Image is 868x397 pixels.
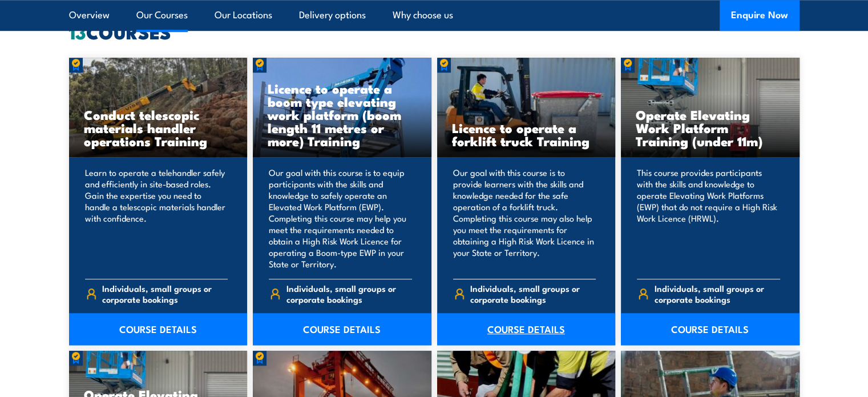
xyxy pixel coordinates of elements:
p: This course provides participants with the skills and knowledge to operate Elevating Work Platfor... [637,167,780,270]
h3: Operate Elevating Work Platform Training (under 11m) [636,108,785,147]
span: Individuals, small groups or corporate bookings [470,283,596,304]
a: COURSE DETAILS [253,313,431,345]
h3: Conduct telescopic materials handler operations Training [84,108,233,147]
span: Individuals, small groups or corporate bookings [655,283,780,304]
h3: Licence to operate a boom type elevating work platform (boom length 11 metres or more) Training [268,82,417,147]
p: Our goal with this course is to provide learners with the skills and knowledge needed for the saf... [453,167,596,270]
span: Individuals, small groups or corporate bookings [286,283,412,304]
h2: COURSES [69,23,800,39]
p: Our goal with this course is to equip participants with the skills and knowledge to safely operat... [269,167,412,270]
a: COURSE DETAILS [69,313,248,345]
span: Individuals, small groups or corporate bookings [102,283,228,304]
a: COURSE DETAILS [437,313,616,345]
a: COURSE DETAILS [621,313,800,345]
strong: 13 [69,17,86,46]
h3: Licence to operate a forklift truck Training [452,121,601,147]
p: Learn to operate a telehandler safely and efficiently in site-based roles. Gain the expertise you... [85,167,228,270]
